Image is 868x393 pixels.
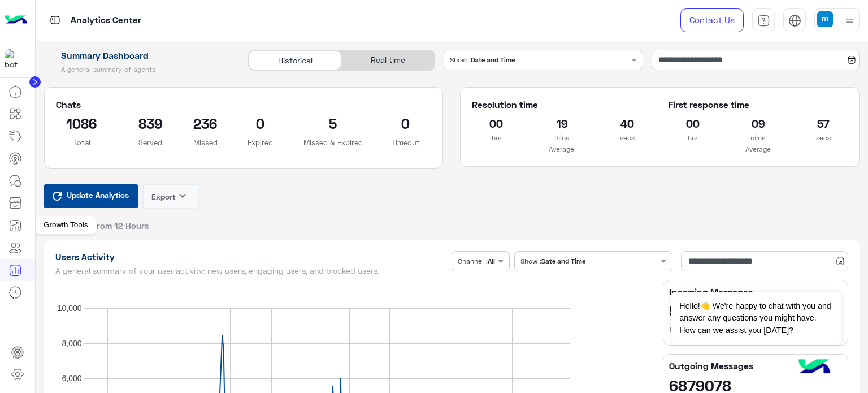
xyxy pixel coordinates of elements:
[488,257,495,265] b: All
[541,257,585,265] b: Date and Time
[235,114,287,132] h2: 0
[734,132,782,144] p: mins
[788,14,801,27] img: tab
[380,137,432,148] p: Timeout
[44,65,236,74] h5: A general summary of agents
[671,292,841,345] span: Hello!👋 We're happy to chat with you and answer any questions you might have. How can we assist y...
[734,114,782,132] h2: 09
[249,50,341,70] div: Historical
[669,99,848,110] h5: First response time
[303,114,363,132] h2: 5
[44,50,236,61] h1: Summary Dashboard
[817,11,833,27] img: userImage
[472,132,520,144] p: hrs
[752,8,775,32] a: tab
[380,114,432,132] h2: 0
[680,8,744,32] a: Contact Us
[44,184,138,208] button: Update Analytics
[5,8,27,32] img: Logo
[62,374,81,383] text: 6,000
[669,114,717,132] h2: 00
[48,13,62,27] img: tab
[669,360,842,372] h5: Outgoing Messages
[57,304,81,313] text: 10,000
[193,114,218,132] h2: 236
[669,324,842,335] h6: from [DATE] To [DATE]
[303,137,363,148] p: Missed & Expired
[537,132,586,144] p: mins
[56,114,108,132] h2: 1086
[71,13,141,28] p: Analytics Center
[669,286,842,297] h5: Incoming Messages
[235,137,287,148] p: Expired
[669,132,717,144] p: hrs
[55,266,448,275] h5: A general summary of your user activity: new users, engaging users, and blocked users.
[669,144,848,155] p: Average
[471,55,515,64] b: Date and Time
[472,114,520,132] h2: 00
[341,50,434,70] div: Real time
[124,137,176,148] p: Served
[799,132,848,144] p: secs
[35,216,97,234] div: Growth Tools
[669,301,842,319] h2: 5806579
[603,114,652,132] h2: 40
[5,49,25,70] img: 1403182699927242
[472,99,651,110] h5: Resolution time
[537,114,586,132] h2: 19
[193,137,218,148] p: Missed
[472,144,651,155] p: Average
[176,189,189,202] i: keyboard_arrow_down
[795,348,834,387] img: hulul-logo.png
[56,99,432,110] h5: Chats
[603,132,652,144] p: secs
[55,251,448,262] h1: Users Activity
[56,137,108,148] p: Total
[799,114,848,132] h2: 57
[142,184,199,209] button: Exportkeyboard_arrow_down
[843,14,857,28] img: profile
[757,14,770,27] img: tab
[64,187,132,202] span: Update Analytics
[124,114,176,132] h2: 839
[62,339,81,348] text: 8,000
